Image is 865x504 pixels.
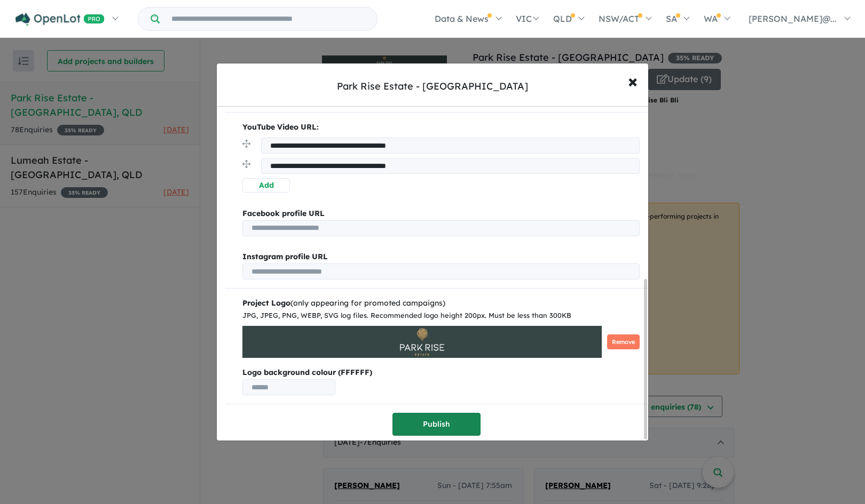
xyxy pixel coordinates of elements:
[15,13,105,26] img: Openlot PRO Logo White
[242,252,328,261] b: Instagram profile URL
[337,79,528,93] div: Park Rise Estate - [GEOGRAPHIC_DATA]
[242,209,325,218] b: Facebook profile URL
[607,334,640,350] button: Remove
[242,160,250,168] img: drag.svg
[628,69,638,92] span: ×
[242,297,640,310] div: (only appearing for promoted campaigns)
[392,413,481,436] button: Publish
[242,366,640,379] b: Logo background colour (FFFFFF)
[162,7,375,30] input: Try estate name, suburb, builder or developer
[242,178,290,193] button: Add
[242,121,640,134] p: YouTube Video URL:
[749,13,837,24] span: [PERSON_NAME]@...
[242,298,290,308] b: Project Logo
[242,326,602,358] img: Park%20Rise%20Estate%20-%20Bli%20Bli___1736722475.jpg
[242,310,640,322] div: JPG, JPEG, PNG, WEBP, SVG log files. Recommended logo height 200px. Must be less than 300KB
[242,140,250,148] img: drag.svg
